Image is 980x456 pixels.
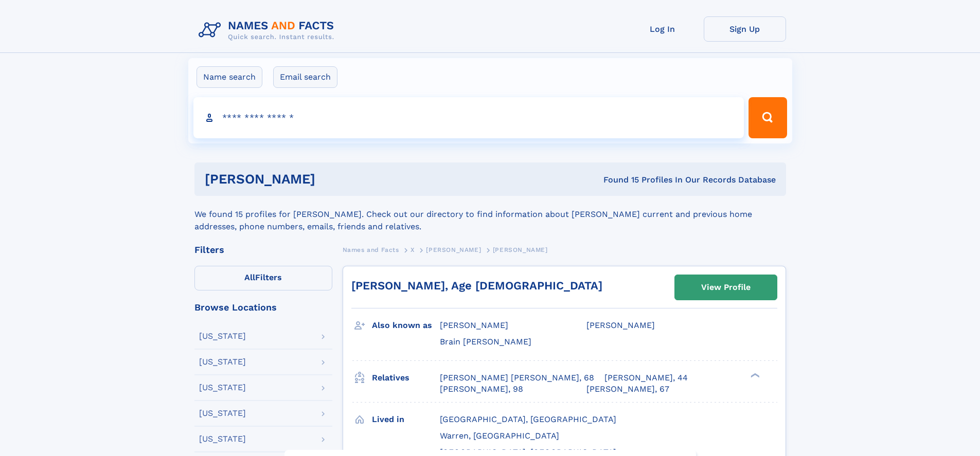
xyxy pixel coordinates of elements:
[194,16,343,44] img: Logo Names and Facts
[440,384,523,395] a: [PERSON_NAME], 98
[586,320,655,330] span: [PERSON_NAME]
[343,243,399,256] a: Names and Facts
[411,246,415,253] span: X
[194,303,332,312] div: Browse Locations
[199,358,246,366] div: [US_STATE]
[493,246,548,253] span: [PERSON_NAME]
[193,97,744,138] input: search input
[704,16,786,42] a: Sign Up
[586,384,669,395] a: [PERSON_NAME], 67
[199,332,246,340] div: [US_STATE]
[748,372,760,378] div: ❯
[199,409,246,417] div: [US_STATE]
[440,320,508,330] span: [PERSON_NAME]
[372,317,440,334] h3: Also known as
[199,384,246,392] div: [US_STATE]
[273,66,337,88] label: Email search
[440,431,559,441] span: Warren, [GEOGRAPHIC_DATA]
[411,243,415,256] a: X
[440,337,531,346] span: Brain [PERSON_NAME]
[194,196,786,233] div: We found 15 profiles for [PERSON_NAME]. Check out our directory to find information about [PERSON...
[701,276,751,299] div: View Profile
[440,372,594,384] a: [PERSON_NAME] [PERSON_NAME], 68
[675,275,777,300] a: View Profile
[459,174,776,186] div: Found 15 Profiles In Our Records Database
[621,16,704,42] a: Log In
[351,279,602,292] a: [PERSON_NAME], Age [DEMOGRAPHIC_DATA]
[604,372,688,384] a: [PERSON_NAME], 44
[194,266,332,290] label: Filters
[372,411,440,428] h3: Lived in
[749,97,787,138] button: Search Button
[194,245,332,254] div: Filters
[440,414,616,424] span: [GEOGRAPHIC_DATA], [GEOGRAPHIC_DATA]
[197,66,262,88] label: Name search
[199,435,246,443] div: [US_STATE]
[244,272,255,282] span: All
[372,369,440,387] h3: Relatives
[426,243,481,256] a: [PERSON_NAME]
[426,246,481,253] span: [PERSON_NAME]
[205,173,459,186] h1: [PERSON_NAME]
